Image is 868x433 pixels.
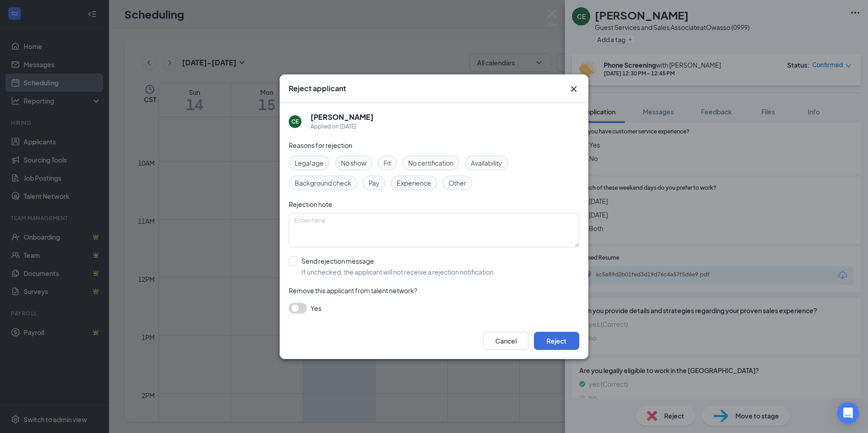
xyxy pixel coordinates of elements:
span: Rejection note [289,200,332,208]
svg: Cross [568,84,579,94]
span: Availability [471,158,502,168]
span: Reasons for rejection [289,141,352,149]
span: No certification [408,158,454,168]
button: Reject [534,332,579,350]
span: Remove this applicant from talent network? [289,286,417,295]
button: Cancel [483,332,528,350]
div: Applied on [DATE] [311,122,374,131]
span: Fit [384,158,391,168]
span: Background check [295,178,351,188]
span: Yes [311,303,321,314]
span: Experience [397,178,431,188]
span: Pay [369,178,380,188]
span: Other [449,178,466,188]
div: CE [291,118,299,125]
div: Open Intercom Messenger [837,402,859,424]
span: No show [341,158,366,168]
h3: Reject applicant [289,84,346,93]
span: Legal age [295,158,324,168]
h5: [PERSON_NAME] [311,112,374,122]
button: Close [568,84,579,94]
